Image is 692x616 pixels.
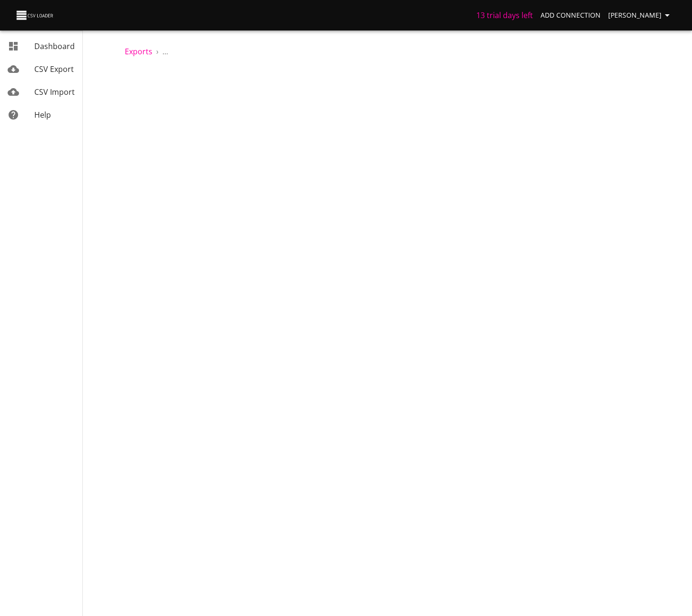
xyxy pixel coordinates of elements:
p: ... [162,46,168,57]
a: Add Connection [537,7,604,24]
span: CSV Import [34,87,75,97]
span: Help [34,110,51,120]
a: Exports [125,46,152,57]
span: Dashboard [34,41,75,51]
button: [PERSON_NAME] [604,7,677,24]
img: CSV Loader [15,9,55,22]
span: CSV Export [34,64,74,74]
li: › [156,46,159,57]
span: [PERSON_NAME] [608,10,673,21]
span: Add Connection [541,10,601,21]
h6: 13 trial days left [476,9,533,22]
